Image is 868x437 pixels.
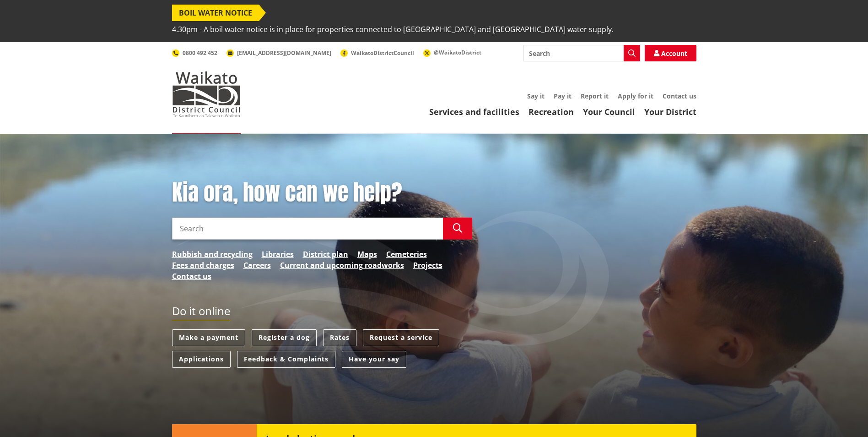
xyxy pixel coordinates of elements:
[523,45,640,61] input: Search input
[663,92,696,100] a: Contact us
[252,329,317,346] a: Register a dog
[172,49,217,57] a: 0800 492 452
[323,329,356,346] a: Rates
[618,92,653,100] a: Apply for it
[645,45,696,61] a: Account
[172,5,259,21] span: BOIL WATER NOTICE
[363,329,439,346] a: Request a service
[172,329,245,346] a: Make a payment
[172,71,241,117] img: Waikato District Council - Te Kaunihera aa Takiwaa o Waikato
[172,249,253,260] a: Rubbish and recycling
[172,180,472,206] h1: Kia ora, how can we help?
[226,49,331,57] a: [EMAIL_ADDRESS][DOMAIN_NAME]
[386,249,427,260] a: Cemeteries
[429,106,519,117] a: Services and facilities
[342,351,406,368] a: Have your say
[554,92,571,100] a: Pay it
[357,249,377,260] a: Maps
[581,92,609,100] a: Report it
[172,218,443,240] input: Search input
[434,49,481,56] span: @WaikatoDistrict
[237,351,335,368] a: Feedback & Complaints
[413,260,442,271] a: Projects
[340,49,414,57] a: WaikatoDistrictCouncil
[172,260,234,271] a: Fees and charges
[183,49,217,57] span: 0800 492 452
[237,49,331,57] span: [EMAIL_ADDRESS][DOMAIN_NAME]
[262,249,294,260] a: Libraries
[583,106,635,117] a: Your Council
[303,249,348,260] a: District plan
[644,106,696,117] a: Your District
[172,305,230,321] h2: Do it online
[528,106,574,117] a: Recreation
[172,271,211,282] a: Contact us
[527,92,545,100] a: Say it
[172,351,231,368] a: Applications
[423,49,481,56] a: @WaikatoDistrict
[280,260,404,271] a: Current and upcoming roadworks
[172,21,614,38] span: 4.30pm - A boil water notice is in place for properties connected to [GEOGRAPHIC_DATA] and [GEOGR...
[351,49,414,57] span: WaikatoDistrictCouncil
[243,260,271,271] a: Careers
